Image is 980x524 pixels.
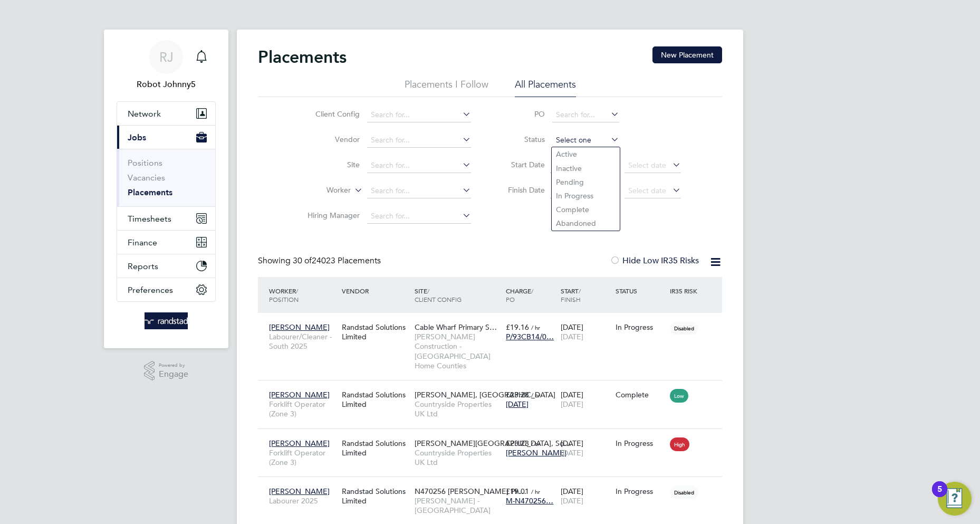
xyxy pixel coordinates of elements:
[269,448,337,467] span: Forklift Operator (Zone 3)
[415,399,501,418] span: Countryside Properties UK Ltd
[561,332,583,341] span: [DATE]
[497,185,545,195] label: Finish Date
[667,281,704,300] div: IR35 Risk
[339,317,412,347] div: Randstad Solutions Limited
[159,370,188,379] span: Engage
[269,487,330,496] span: [PERSON_NAME]
[128,158,162,168] a: Positions
[558,481,613,511] div: [DATE]
[266,384,722,393] a: [PERSON_NAME]Forklift Operator (Zone 3)Randstad Solutions Limited[PERSON_NAME], [GEOGRAPHIC_DATA]...
[415,439,571,448] span: [PERSON_NAME][GEOGRAPHIC_DATA], So…
[558,281,613,309] div: Start
[405,78,488,97] li: Placements I Follow
[497,135,545,144] label: Status
[339,481,412,511] div: Randstad Solutions Limited
[552,133,619,148] input: Select one
[670,389,688,403] span: Low
[506,287,533,303] span: / PO
[128,187,172,197] a: Placements
[506,496,553,506] span: M-N470256…
[616,390,665,399] div: Complete
[415,287,462,303] span: / Client Config
[367,158,471,173] input: Search for...
[610,255,699,266] label: Hide Low IR35 Risks
[128,285,173,295] span: Preferences
[628,160,666,170] span: Select date
[506,487,529,496] span: £19.01
[616,322,665,332] div: In Progress
[269,287,299,303] span: / Position
[506,439,529,448] span: £23.28
[497,160,545,169] label: Start Date
[299,109,360,119] label: Client Config
[117,312,216,329] a: Go to home page
[117,278,215,301] button: Preferences
[531,323,540,331] span: / hr
[117,102,215,125] button: Network
[628,186,666,195] span: Select date
[670,437,689,451] span: High
[144,361,189,381] a: Powered byEngage
[339,281,412,300] div: Vendor
[128,109,161,119] span: Network
[506,332,554,341] span: P/93CB14/0…
[506,322,529,332] span: £19.16
[269,322,330,332] span: [PERSON_NAME]
[266,433,722,442] a: [PERSON_NAME]Forklift Operator (Zone 3)Randstad Solutions Limited[PERSON_NAME][GEOGRAPHIC_DATA], ...
[293,255,312,266] span: 30 of
[367,108,471,122] input: Search for...
[266,317,722,326] a: [PERSON_NAME]Labourer/Cleaner - South 2025Randstad Solutions LimitedCable Wharf Primary S…[PERSON...
[415,322,497,332] span: Cable Wharf Primary S…
[266,281,339,309] div: Worker
[616,439,665,448] div: In Progress
[258,46,347,68] h2: Placements
[117,78,216,91] span: Robot Johnny5
[938,482,972,516] button: Open Resource Center, 5 new notifications
[652,46,722,63] button: New Placement
[269,390,330,399] span: [PERSON_NAME]
[258,255,383,266] div: Showing
[415,496,501,515] span: [PERSON_NAME] - [GEOGRAPHIC_DATA]
[506,448,566,458] span: [PERSON_NAME]
[531,440,540,447] span: / hr
[506,399,529,409] span: [DATE]
[552,216,620,230] li: Abandoned
[558,433,613,463] div: [DATE]
[415,487,526,496] span: N470256 [PERSON_NAME] Ph…
[367,184,471,198] input: Search for...
[159,361,188,370] span: Powered by
[552,108,619,122] input: Search for...
[367,209,471,224] input: Search for...
[299,211,360,220] label: Hiring Manager
[117,231,215,254] button: Finance
[558,317,613,347] div: [DATE]
[299,160,360,169] label: Site
[531,391,540,399] span: / hr
[339,433,412,463] div: Randstad Solutions Limited
[117,254,215,278] button: Reports
[531,488,540,496] span: / hr
[299,135,360,144] label: Vendor
[117,207,215,230] button: Timesheets
[415,332,501,370] span: [PERSON_NAME] Construction - [GEOGRAPHIC_DATA] Home Counties
[552,175,620,189] li: Pending
[269,332,337,351] span: Labourer/Cleaner - South 2025
[561,287,581,303] span: / Finish
[506,390,529,399] span: £23.28
[415,448,501,467] span: Countryside Properties UK Ltd
[670,485,698,499] span: Disabled
[367,133,471,148] input: Search for...
[339,385,412,414] div: Randstad Solutions Limited
[552,203,620,216] li: Complete
[269,439,330,448] span: [PERSON_NAME]
[415,390,555,399] span: [PERSON_NAME], [GEOGRAPHIC_DATA]
[159,50,174,64] span: RJ
[497,109,545,119] label: PO
[128,261,158,271] span: Reports
[616,487,665,496] div: In Progress
[104,30,228,348] nav: Main navigation
[117,40,216,91] a: RJRobot Johnny5
[290,185,351,196] label: Worker
[552,147,620,161] li: Active
[117,149,215,206] div: Jobs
